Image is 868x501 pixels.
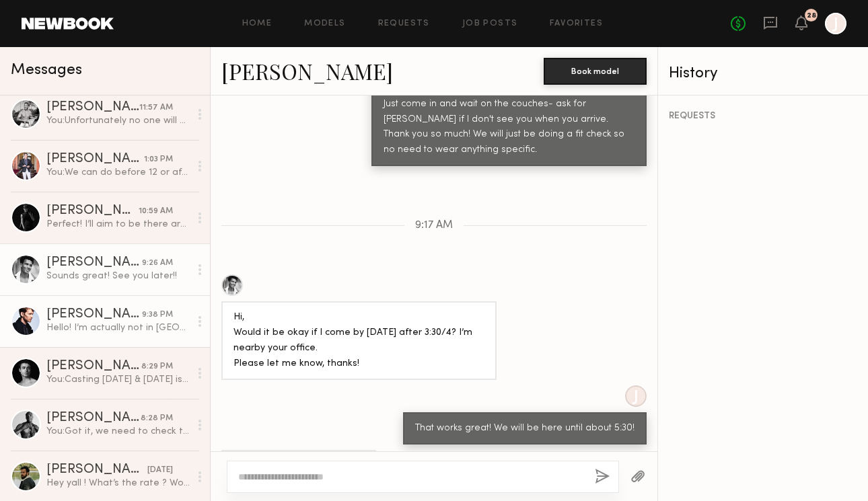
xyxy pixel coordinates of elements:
[147,464,173,477] div: [DATE]
[11,63,82,78] span: Messages
[669,112,857,121] div: REQUESTS
[415,220,453,231] span: 9:17 AM
[46,425,190,438] div: You: Got it, we need to check the fit of the glasses before shooting so maybe we can have you com...
[139,205,173,218] div: 10:59 AM
[550,20,603,28] a: Favorites
[46,153,144,166] div: [PERSON_NAME]
[141,412,173,425] div: 8:28 PM
[46,373,190,386] div: You: Casting [DATE] & [DATE] is anytime from 11-3:30PM at our office [STREET_ADDRESS] Floor!
[46,463,147,477] div: [PERSON_NAME]
[46,204,139,218] div: [PERSON_NAME]
[462,20,518,28] a: Job Posts
[142,257,173,270] div: 9:26 AM
[46,321,190,334] div: Hello! I’m actually not in [GEOGRAPHIC_DATA] rn. I’m currently going back to school in [GEOGRAPHI...
[304,20,345,28] a: Models
[544,65,647,76] a: Book model
[142,309,173,321] div: 9:38 PM
[144,153,173,166] div: 1:03 PM
[46,270,190,282] div: Sounds great! See you later!!
[669,66,857,81] div: History
[46,477,190,490] div: Hey yall ! What’s the rate ? Would consider being in the city as I moved upstate
[384,81,635,159] div: Yes! That's perfect! Our office is at [STREET_ADDRESS]. Just come in and wait on the couches- ask...
[46,114,190,127] div: You: Unfortunately no one will be in office that day!
[139,102,173,114] div: 11:57 AM
[46,218,190,231] div: Perfect! I’ll aim to be there around 12:30
[141,360,173,373] div: 8:29 PM
[46,166,190,179] div: You: We can do before 12 or after 1!
[46,360,141,373] div: [PERSON_NAME]
[378,20,430,28] a: Requests
[807,12,816,20] div: 28
[825,13,846,34] a: J
[46,412,141,425] div: [PERSON_NAME]
[46,256,142,270] div: [PERSON_NAME]
[46,101,139,114] div: [PERSON_NAME]
[46,308,142,321] div: [PERSON_NAME]
[221,56,393,85] a: [PERSON_NAME]
[242,20,273,28] a: Home
[415,421,635,436] div: That works great! We will be here until about 5:30!
[544,58,647,85] button: Book model
[233,310,484,372] div: Hi, Would it be okay if I come by [DATE] after 3:30/4? I’m nearby your office. Please let me know...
